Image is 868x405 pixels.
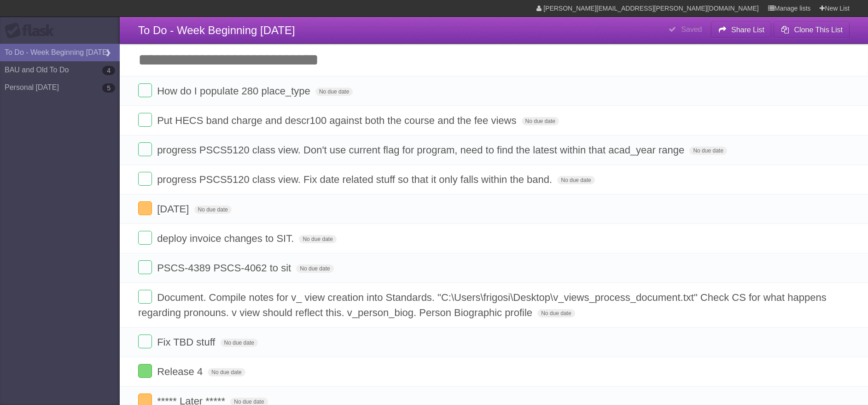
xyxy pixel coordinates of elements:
span: No due date [522,117,559,125]
span: No due date [315,88,353,96]
b: 4 [102,66,115,75]
span: How do I populate 280 place_type [157,85,313,97]
span: No due date [296,264,333,273]
b: 5 [102,83,115,93]
span: No due date [557,176,594,184]
span: deploy invoice changes to SIT. [157,233,296,244]
label: Done [138,113,152,127]
label: Done [138,142,152,156]
span: Release 4 [157,366,205,377]
button: Share List [711,22,772,38]
label: Done [138,231,152,245]
span: progress PSCS5120 class view. Don't use current flag for program, need to find the latest within ... [157,144,687,156]
label: Done [138,335,152,348]
span: Fix TBD stuff [157,336,217,348]
label: Done [138,290,152,304]
b: Share List [731,26,764,34]
label: Done [138,201,152,215]
b: Saved [681,25,702,33]
span: No due date [689,147,727,155]
div: Flask [5,23,60,39]
span: No due date [537,309,575,317]
label: Done [138,364,152,378]
label: Done [138,260,152,274]
button: Clone This List [774,22,850,38]
span: To Do - Week Beginning [DATE] [138,24,295,36]
span: No due date [208,368,245,376]
label: Done [138,172,152,186]
label: Done [138,83,152,97]
span: No due date [221,339,258,347]
span: progress PSCS5120 class view. Fix date related stuff so that it only falls within the band. [157,174,554,185]
span: Put HECS band charge and descr100 against both the course and the fee views [157,115,518,126]
span: PSCS-4389 PSCS-4062 to sit [157,262,293,274]
span: No due date [194,205,232,214]
span: [DATE] [157,203,191,215]
span: No due date [299,235,336,243]
b: Clone This List [794,26,843,34]
span: Document. Compile notes for v_ view creation into Standards. "C:\Users\frigosi\Desktop\v_views_pr... [138,292,827,318]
